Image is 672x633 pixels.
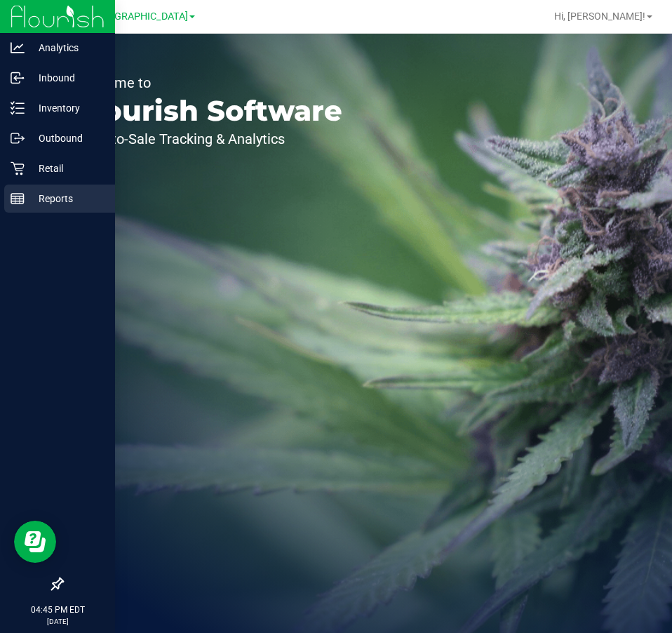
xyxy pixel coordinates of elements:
[11,192,25,206] inline-svg: Reports
[11,131,25,145] inline-svg: Outbound
[11,41,25,55] inline-svg: Analytics
[25,39,109,56] p: Analytics
[11,161,25,175] inline-svg: Retail
[6,604,109,616] p: 04:45 PM EDT
[25,130,109,147] p: Outbound
[25,69,109,86] p: Inbound
[76,76,342,90] p: Welcome to
[25,190,109,207] p: Reports
[554,11,645,22] span: Hi, [PERSON_NAME]!
[25,160,109,177] p: Retail
[92,11,188,22] span: [GEOGRAPHIC_DATA]
[11,101,25,115] inline-svg: Inventory
[76,97,342,125] p: Flourish Software
[76,132,342,146] p: Seed-to-Sale Tracking & Analytics
[6,616,109,627] p: [DATE]
[14,521,56,563] iframe: Resource center
[11,71,25,85] inline-svg: Inbound
[25,100,109,116] p: Inventory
